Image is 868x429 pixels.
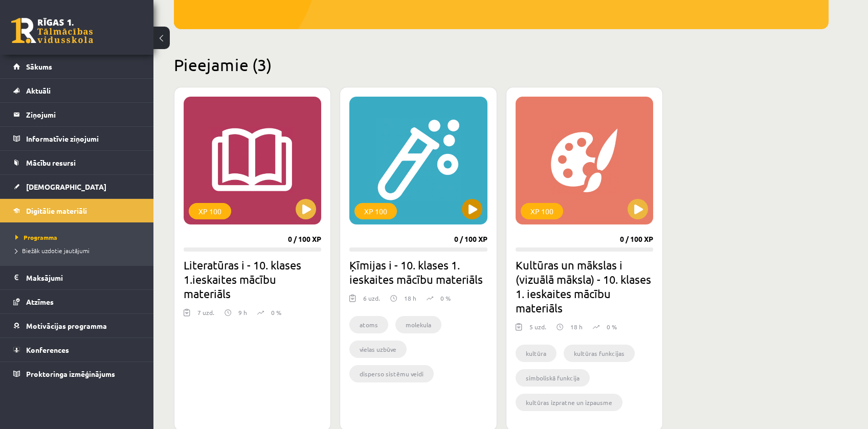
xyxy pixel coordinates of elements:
[26,321,107,330] span: Motivācijas programma
[404,293,416,303] p: 18 h
[516,394,622,411] li: kultūras izpratne un izpausme
[26,86,51,95] span: Aktuāli
[15,246,90,255] span: Biežāk uzdotie jautājumi
[15,233,57,241] span: Programma
[238,308,247,317] p: 9 h
[13,175,141,198] a: [DEMOGRAPHIC_DATA]
[189,203,231,219] div: XP 100
[13,103,141,126] a: Ziņojumi
[26,206,87,215] span: Digitālie materiāli
[26,266,141,289] legend: Maksājumi
[564,345,635,362] li: kultūras funkcijas
[26,297,54,306] span: Atzīmes
[15,233,143,242] a: Programma
[363,293,380,309] div: 6 uzd.
[271,308,281,317] p: 0 %
[184,258,321,301] h2: Literatūras i - 10. klases 1.ieskaites mācību materiāls
[26,103,141,126] legend: Ziņojumi
[516,345,557,362] li: kultūra
[13,151,141,174] a: Mācību resursi
[15,246,143,255] a: Biežāk uzdotie jautājumi
[26,369,115,378] span: Proktoringa izmēģinājums
[26,182,106,191] span: [DEMOGRAPHIC_DATA]
[570,322,583,331] p: 18 h
[26,158,76,167] span: Mācību resursi
[13,314,141,337] a: Motivācijas programma
[521,203,563,219] div: XP 100
[197,308,214,323] div: 7 uzd.
[13,290,141,313] a: Atzīmes
[349,341,407,358] li: vielas uzbūve
[11,18,93,43] a: Rīgas 1. Tālmācības vidusskola
[13,199,141,222] a: Digitālie materiāli
[13,79,141,102] a: Aktuāli
[607,322,617,331] p: 0 %
[349,365,434,382] li: disperso sistēmu veidi
[26,127,141,150] legend: Informatīvie ziņojumi
[26,345,69,354] span: Konferences
[13,338,141,362] a: Konferences
[13,55,141,78] a: Sākums
[354,203,397,219] div: XP 100
[440,293,451,303] p: 0 %
[529,322,546,337] div: 5 uzd.
[13,127,141,150] a: Informatīvie ziņojumi
[516,258,653,315] h2: Kultūras un mākslas i (vizuālā māksla) - 10. klases 1. ieskaites mācību materiāls
[13,266,141,289] a: Maksājumi
[349,316,388,333] li: atoms
[516,369,590,387] li: simboliskā funkcija
[174,55,829,75] h2: Pieejamie (3)
[395,316,441,333] li: molekula
[26,62,52,71] span: Sākums
[13,362,141,386] a: Proktoringa izmēģinājums
[349,258,487,286] h2: Ķīmijas i - 10. klases 1. ieskaites mācību materiāls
